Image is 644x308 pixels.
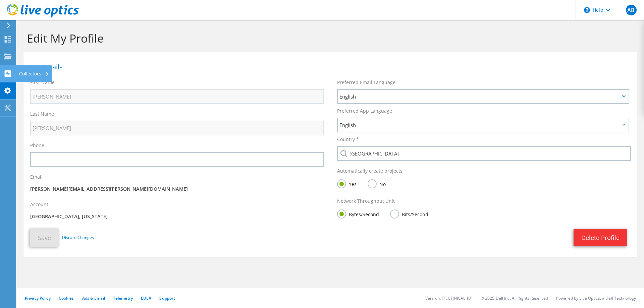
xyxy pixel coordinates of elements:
[59,295,74,301] a: Cookies
[30,229,59,247] button: Save
[425,295,473,301] li: Version: [TECHNICAL_ID]
[159,295,175,301] a: Support
[337,108,392,114] label: Preferred App Language
[82,295,105,301] a: Ads & Email
[30,201,48,208] label: Account
[556,295,636,301] li: Powered by Live Optics, a Dell Technology
[481,295,548,301] li: © 2025 Dell Inc. All Rights Reserved
[337,198,395,204] label: Network Throughput Unit
[16,65,52,82] div: Collectors
[337,136,359,143] label: Country *
[339,121,620,129] span: English
[574,229,627,246] a: Delete Profile
[113,295,133,301] a: Telemetry
[30,64,627,70] h1: My Details
[337,209,379,218] label: Bytes/Second
[62,234,94,241] a: Discard Changes
[339,93,620,101] span: English
[337,179,357,188] label: Yes
[337,168,402,174] label: Automatically create projects
[626,5,637,15] span: AB
[141,295,151,301] a: EULA
[25,295,51,301] a: Privacy Policy
[30,111,54,117] label: Last Name
[30,174,43,180] label: Email
[30,213,324,220] p: [GEOGRAPHIC_DATA], [US_STATE]
[584,7,590,13] svg: \n
[337,79,395,86] label: Preferred Email Language
[368,179,386,188] label: No
[30,142,44,149] label: Phone
[27,31,631,45] h1: Edit My Profile
[30,79,55,86] label: First Name
[30,185,324,193] p: [PERSON_NAME][EMAIL_ADDRESS][PERSON_NAME][DOMAIN_NAME]
[390,209,428,218] label: Bits/Second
